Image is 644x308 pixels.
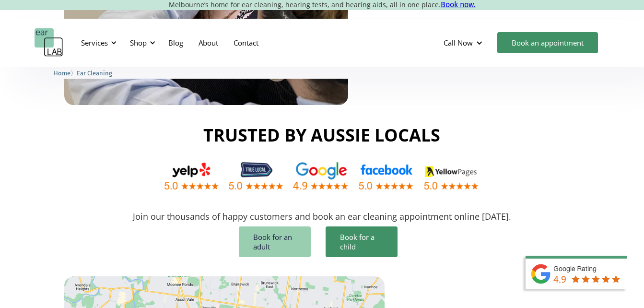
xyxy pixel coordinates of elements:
[436,28,492,57] div: Call Now
[203,124,440,146] h2: Trusted By Aussie Locals
[326,226,398,257] a: Book for a child
[77,68,112,77] a: Ear Cleaning
[35,28,63,57] a: home
[75,28,119,57] div: Services
[124,28,158,57] div: Shop
[239,226,311,257] a: Book for an adult
[444,38,473,47] div: Call Now
[64,212,579,222] p: Join our thousands of happy customers and book an ear cleaning appointment online [DATE].
[130,38,147,47] div: Shop
[191,29,226,57] a: About
[77,70,112,77] span: Ear Cleaning
[497,32,598,53] a: Book an appointment
[54,68,70,77] a: Home
[54,68,77,78] li: 〉
[54,70,70,77] span: Home
[226,29,266,57] a: Contact
[81,38,108,47] div: Services
[162,161,482,192] img: Our Melbourne based hearing test clinic
[161,29,191,57] a: Blog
